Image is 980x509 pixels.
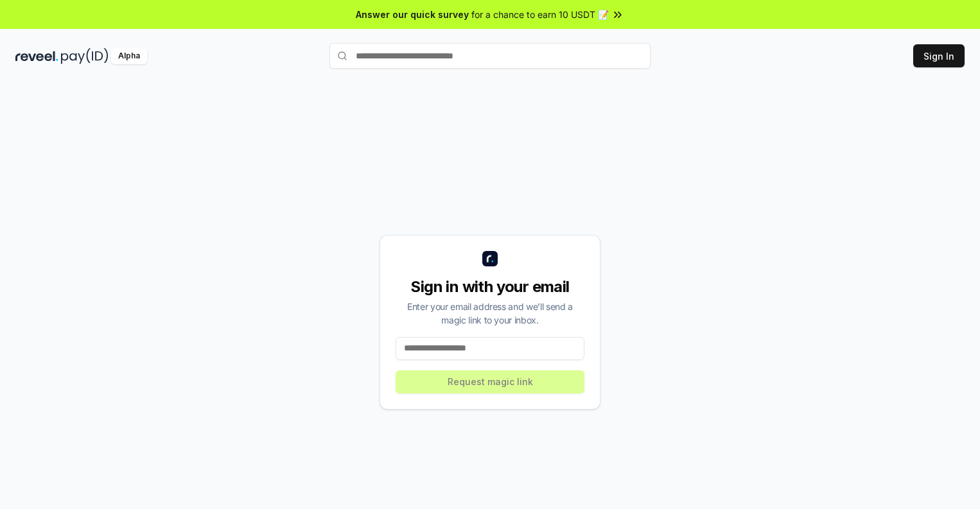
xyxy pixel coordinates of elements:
[471,8,609,21] span: for a chance to earn 10 USDT 📝
[913,44,965,67] button: Sign In
[482,251,498,266] img: logo_small
[356,8,469,21] span: Answer our quick survey
[61,48,109,64] img: pay_id
[111,48,147,64] div: Alpha
[396,277,584,297] div: Sign in with your email
[15,48,58,64] img: reveel_dark
[396,300,584,327] div: Enter your email address and we’ll send a magic link to your inbox.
